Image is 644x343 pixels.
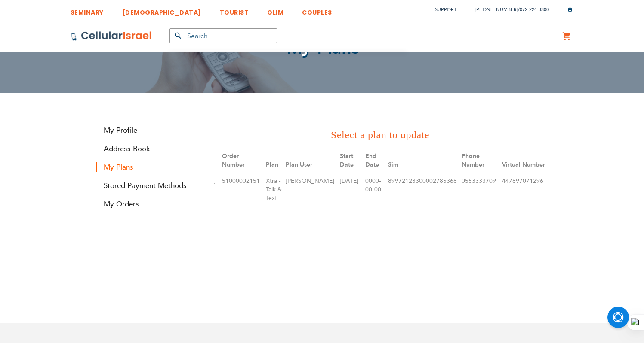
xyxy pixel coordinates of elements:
input: Search [169,28,277,43]
a: OLIM [267,2,283,18]
th: Plan [265,149,284,173]
td: [DATE] [339,173,364,206]
th: End Date [364,149,387,173]
strong: My Plans [96,162,200,172]
td: 89972123300002785368 [387,173,460,206]
th: Phone Number [460,149,501,173]
th: Plan User [284,149,339,173]
th: Sim [387,149,460,173]
a: My Profile [96,125,200,135]
a: SEMINARY [71,2,104,18]
a: Address Book [96,144,200,154]
th: Start Date [339,149,364,173]
td: Xtra - Talk & Text [265,173,284,206]
li: / [466,3,549,16]
td: 0000-00-00 [364,173,387,206]
a: [PHONE_NUMBER] [475,6,518,13]
td: 0553333709 [460,173,501,206]
a: Stored Payment Methods [96,181,200,191]
td: [PERSON_NAME] [284,173,339,206]
th: Virtual Number [501,149,548,173]
a: Support [435,6,456,13]
a: COUPLES [302,2,332,18]
th: Order Number [221,149,265,173]
a: TOURIST [220,2,249,18]
h3: Select a plan to update [213,127,548,142]
td: 447897071296 [501,173,548,206]
td: 51000002151 [221,173,265,206]
a: 072-224-3300 [520,6,549,13]
a: [DEMOGRAPHIC_DATA] [122,2,201,18]
a: My Orders [96,199,200,209]
img: Cellular Israel Logo [71,31,152,41]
